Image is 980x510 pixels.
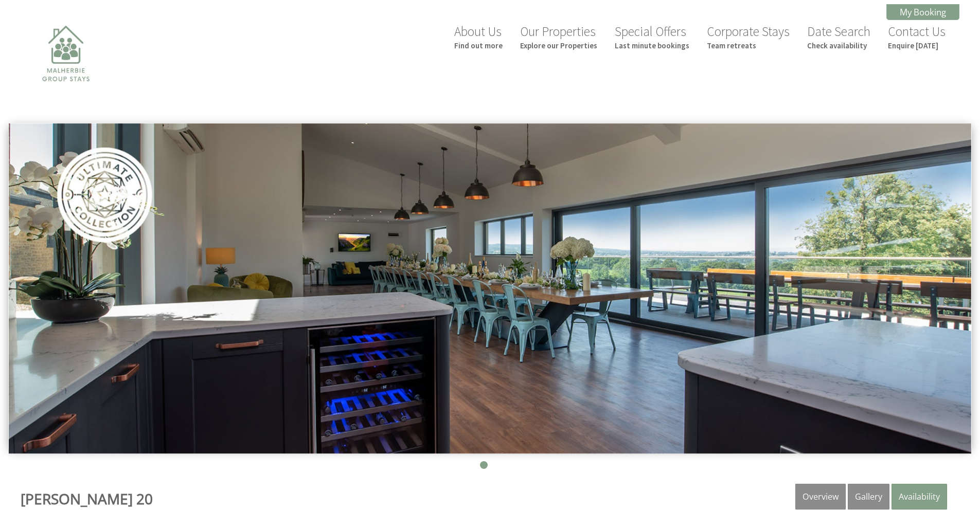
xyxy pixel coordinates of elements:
img: Malherbie Group Stays [14,19,117,122]
small: Enquire [DATE] [888,41,946,50]
a: Date SearchCheck availability [807,23,870,50]
a: Special OffersLast minute bookings [615,23,689,50]
small: Check availability [807,41,870,50]
a: Gallery [848,484,889,509]
small: Find out more [454,41,503,50]
a: My Booking [886,4,959,20]
small: Team retreats [707,41,790,50]
a: Corporate StaysTeam retreats [707,23,790,50]
small: Last minute bookings [615,41,689,50]
a: Overview [795,484,846,509]
a: Availability [892,484,947,509]
a: Our PropertiesExplore our Properties [520,23,597,50]
a: About UsFind out more [454,23,503,50]
a: [PERSON_NAME] 20 [21,489,153,508]
small: Explore our Properties [520,41,597,50]
a: Contact UsEnquire [DATE] [888,23,946,50]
